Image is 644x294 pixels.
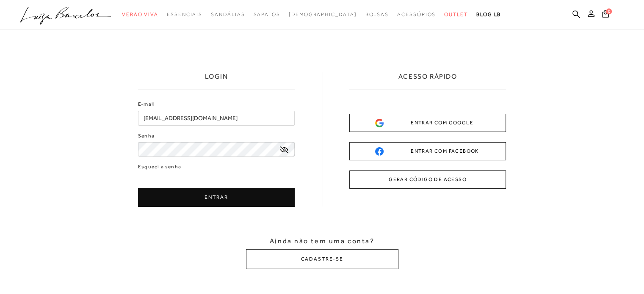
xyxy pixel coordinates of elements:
[444,11,468,17] span: Outlet
[444,7,468,22] a: categoryNavScreenReaderText
[289,7,357,22] a: noSubCategoriesText
[211,11,245,17] span: Sandálias
[280,146,288,153] a: exibir senha
[349,114,506,132] button: ENTRAR COM GOOGLE
[253,11,280,17] span: Sapatos
[289,11,357,17] span: [DEMOGRAPHIC_DATA]
[349,170,506,189] button: GERAR CÓDIGO DE ACESSO
[270,236,374,246] span: Ainda não tem uma conta?
[375,147,480,156] div: ENTRAR COM FACEBOOK
[600,9,611,21] button: 0
[397,11,436,17] span: Acessórios
[365,7,389,22] a: categoryNavScreenReaderText
[253,7,280,22] a: categoryNavScreenReaderText
[138,111,295,126] input: E-mail
[365,11,389,17] span: Bolsas
[138,132,155,140] label: Senha
[398,72,457,90] h2: ACESSO RÁPIDO
[349,142,506,160] button: ENTRAR COM FACEBOOK
[138,188,295,207] button: ENTRAR
[205,72,228,90] h1: LOGIN
[397,7,436,22] a: categoryNavScreenReaderText
[167,11,202,17] span: Essenciais
[606,8,612,14] span: 0
[375,118,480,127] div: ENTRAR COM GOOGLE
[211,7,245,22] a: categoryNavScreenReaderText
[138,100,155,108] label: E-mail
[167,7,202,22] a: categoryNavScreenReaderText
[476,7,501,22] a: BLOG LB
[476,11,501,17] span: BLOG LB
[122,11,158,17] span: Verão Viva
[138,163,181,171] a: Esqueci a senha
[246,249,398,269] button: CADASTRE-SE
[122,7,158,22] a: categoryNavScreenReaderText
